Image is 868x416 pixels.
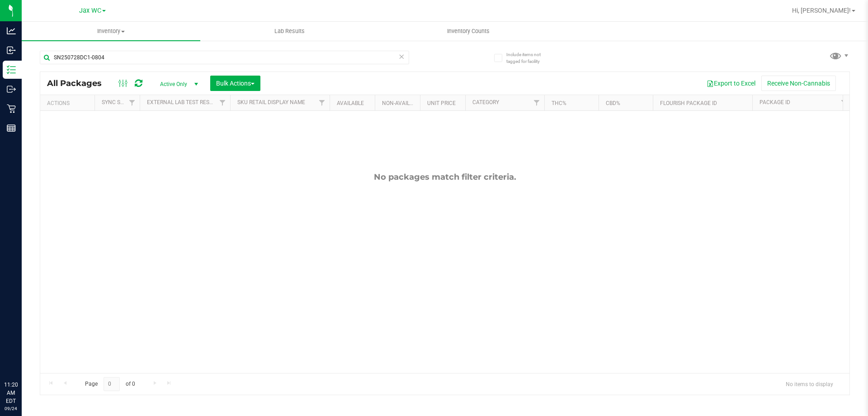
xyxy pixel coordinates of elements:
[472,99,499,105] a: Category
[102,99,137,105] a: Sync Status
[237,99,305,105] a: Sku Retail Display Name
[7,26,16,35] inline-svg: Analytics
[7,124,16,133] inline-svg: Reports
[262,27,317,35] span: Lab Results
[40,172,849,182] div: No packages match filter criteria.
[4,405,18,412] p: 09/24
[506,51,552,65] span: Include items not tagged for facility
[147,99,218,105] a: External Lab Test Result
[435,27,502,35] span: Inventory Counts
[7,85,16,94] inline-svg: Outbound
[382,100,422,106] a: Non-Available
[792,7,851,14] span: Hi, [PERSON_NAME]!
[778,377,840,391] span: No items to display
[398,51,405,62] span: Clear
[7,46,16,55] inline-svg: Inbound
[7,104,16,113] inline-svg: Retail
[216,80,255,87] span: Bulk Actions
[660,100,717,106] a: Flourish Package ID
[337,100,364,106] a: Available
[529,95,544,110] a: Filter
[79,7,101,14] span: Jax WC
[552,100,566,106] a: THC%
[427,100,456,106] a: Unit Price
[759,99,790,105] a: Package ID
[77,377,142,391] span: Page of 0
[47,100,91,106] div: Actions
[200,22,379,41] a: Lab Results
[47,78,111,88] span: All Packages
[22,27,200,35] span: Inventory
[837,95,852,110] a: Filter
[379,22,557,41] a: Inventory Counts
[22,22,200,41] a: Inventory
[701,76,761,91] button: Export to Excel
[7,65,16,74] inline-svg: Inventory
[215,95,230,110] a: Filter
[40,51,409,64] input: Search Package ID, Item Name, SKU, Lot or Part Number...
[4,381,18,405] p: 11:20 AM EDT
[761,76,836,91] button: Receive Non-Cannabis
[315,95,330,110] a: Filter
[210,76,260,91] button: Bulk Actions
[606,100,620,106] a: CBD%
[9,344,36,371] iframe: Resource center
[125,95,140,110] a: Filter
